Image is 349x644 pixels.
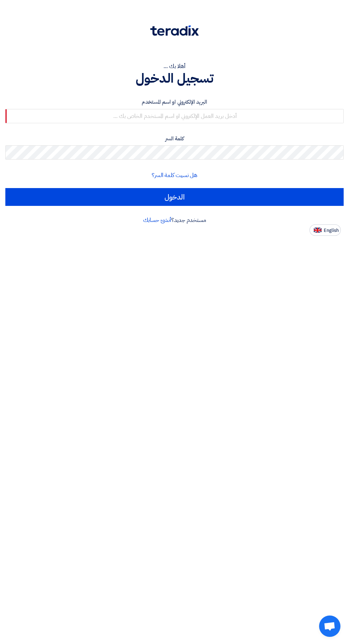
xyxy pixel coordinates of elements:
[5,98,344,106] label: البريد الإلكتروني او اسم المستخدم
[152,171,197,180] a: هل نسيت كلمة السر؟
[5,216,344,224] div: مستخدم جديد؟
[150,25,199,36] img: Teradix logo
[5,71,344,86] h1: تسجيل الدخول
[5,188,344,206] input: الدخول
[309,224,341,236] button: English
[143,216,171,224] a: أنشئ حسابك
[319,616,340,637] div: دردشة مفتوحة
[324,228,339,233] span: English
[314,228,322,233] img: en-US.png
[5,135,344,143] label: كلمة السر
[5,109,344,123] input: أدخل بريد العمل الإلكتروني او اسم المستخدم الخاص بك ...
[5,62,344,71] div: أهلا بك ...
